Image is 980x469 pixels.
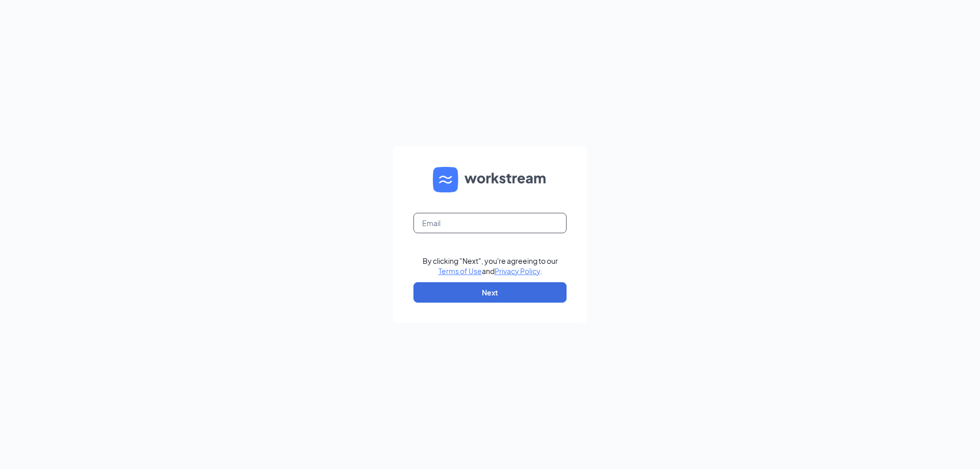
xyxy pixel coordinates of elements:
a: Terms of Use [438,266,482,276]
img: WS logo and Workstream text [433,167,547,192]
div: By clicking "Next", you're agreeing to our and . [423,256,558,276]
button: Next [413,282,567,303]
input: Email [413,213,567,233]
a: Privacy Policy [495,266,540,276]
